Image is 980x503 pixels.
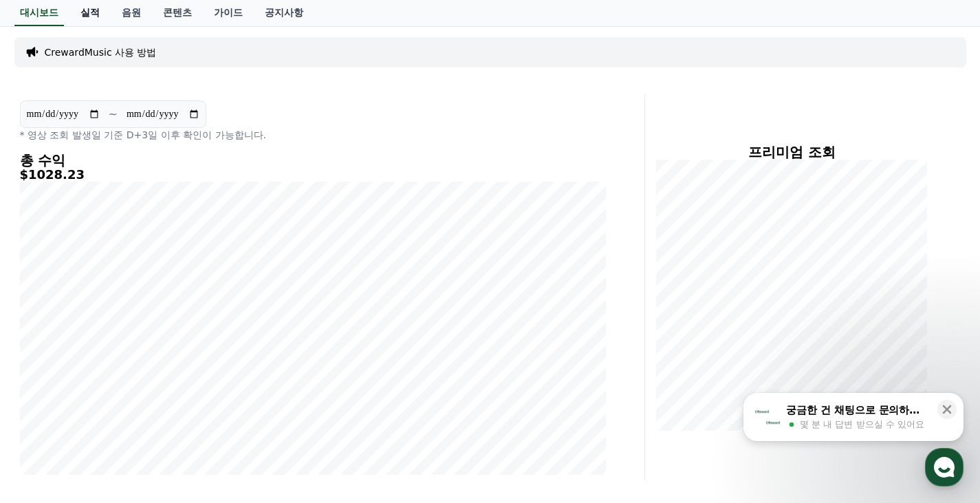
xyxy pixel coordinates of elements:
[45,45,157,59] a: CrewardMusic 사용 방법
[20,128,606,142] p: * 영상 조회 발생일 기준 D+3일 이후 확인이 가능합니다.
[91,389,177,423] a: 대화
[213,409,229,420] span: 설정
[20,168,606,182] h5: $1028.23
[656,145,928,160] h4: 프리미엄 조회
[20,153,606,168] h4: 총 수익
[4,389,91,423] a: 홈
[109,106,118,122] p: ~
[177,389,264,423] a: 설정
[126,410,142,421] span: 대화
[43,409,52,420] span: 홈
